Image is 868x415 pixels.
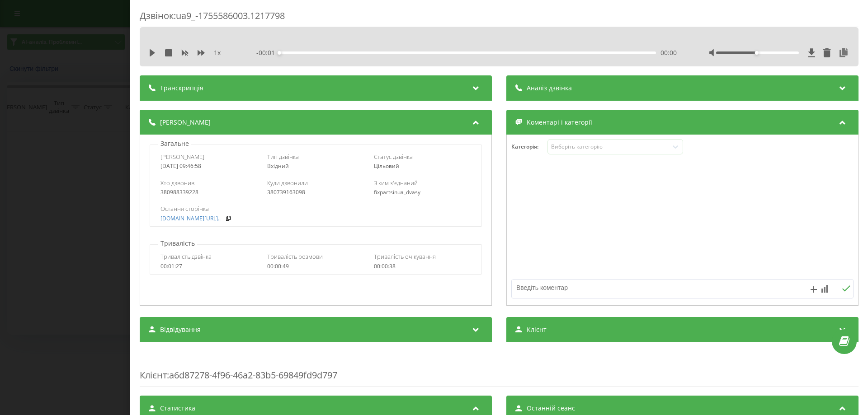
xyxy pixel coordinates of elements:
[267,179,308,187] span: Куди дзвонили
[160,84,203,93] span: Транскрипція
[160,179,194,187] span: Хто дзвонив
[160,263,258,270] div: 00:01:27
[527,404,575,413] span: Останній сеанс
[278,51,281,55] div: Accessibility label
[374,252,436,261] span: Тривалість очікування
[160,205,209,213] span: Остання сторінка
[214,48,221,57] span: 1 x
[267,263,364,270] div: 00:00:49
[374,263,471,270] div: 00:00:38
[374,179,418,187] span: З ким з'єднаний
[374,189,471,196] div: fixpartsinua_dvasy
[755,51,759,55] div: Accessibility label
[140,351,859,387] div: : a6d87278-4f96-46a2-83b5-69849fd9d797
[160,404,195,413] span: Статистика
[374,162,399,170] span: Цільовий
[160,215,221,222] a: [DOMAIN_NAME][URL]..
[267,252,323,261] span: Тривалість розмови
[660,48,677,57] span: 00:00
[160,189,258,196] div: 380988339228
[267,162,289,170] span: Вхідний
[267,189,364,196] div: 380739163098
[267,153,299,161] span: Тип дзвінка
[160,153,204,161] span: [PERSON_NAME]
[140,9,859,27] div: Дзвінок : ua9_-1755586003.1217798
[527,118,592,127] span: Коментарі і категорії
[158,239,197,248] p: Тривалість
[374,153,413,161] span: Статус дзвінка
[527,84,572,93] span: Аналіз дзвінка
[160,325,201,334] span: Відвідування
[551,143,664,150] div: Виберіть категорію
[511,144,547,150] h4: Категорія :
[140,369,167,381] span: Клієнт
[160,118,211,127] span: [PERSON_NAME]
[160,163,258,169] div: [DATE] 09:46:58
[527,325,547,334] span: Клієнт
[158,139,191,148] p: Загальне
[160,252,212,261] span: Тривалість дзвінка
[256,48,279,57] span: - 00:01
